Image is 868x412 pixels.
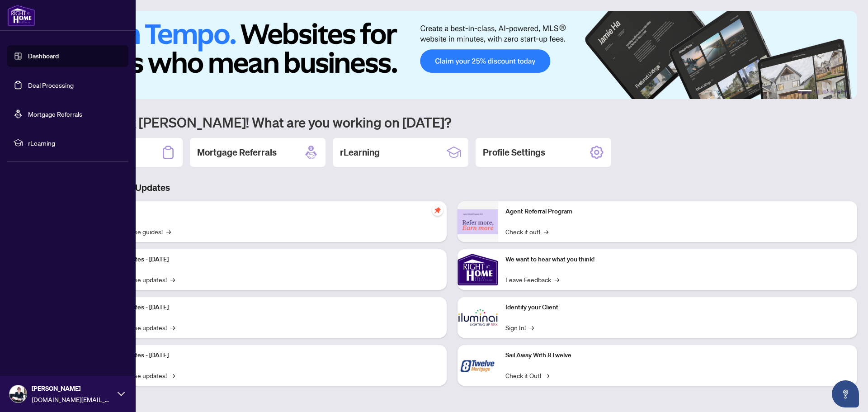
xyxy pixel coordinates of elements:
span: → [544,227,548,237]
img: Sail Away With 8Twelve [458,345,498,386]
span: [PERSON_NAME] [32,384,113,393]
p: We want to hear what you think! [505,255,850,265]
h3: Brokerage & Industry Updates [47,181,857,194]
h2: Profile Settings [483,146,545,159]
button: 2 [816,90,819,94]
img: We want to hear what you think! [458,249,498,290]
a: Mortgage Referrals [28,110,82,118]
button: 1 [797,90,812,94]
p: Platform Updates - [DATE] [95,255,439,265]
img: logo [7,5,35,26]
a: Leave Feedback→ [505,275,559,284]
p: Identify your Client [505,303,850,313]
button: 5 [837,90,841,94]
p: Platform Updates - [DATE] [95,303,439,313]
p: Agent Referral Program [505,207,850,217]
a: Check it out!→ [505,227,548,237]
img: Identify your Client [458,297,498,338]
p: Sail Away With 8Twelve [505,350,850,360]
p: Platform Updates - [DATE] [95,350,439,360]
span: → [555,275,559,284]
img: Slide 0 [47,11,857,99]
span: → [170,370,175,380]
h1: Welcome back [PERSON_NAME]! What are you working on [DATE]? [47,114,857,131]
span: [DOMAIN_NAME][EMAIL_ADDRESS][DOMAIN_NAME] [32,394,113,404]
span: → [529,322,534,332]
img: Agent Referral Program [458,209,498,234]
button: Open asap [832,380,859,407]
a: Check it Out!→ [505,370,549,380]
a: Sign In!→ [505,322,534,332]
a: Deal Processing [28,81,74,89]
a: Dashboard [28,52,59,60]
p: Self-Help [95,207,439,217]
button: 6 [844,90,848,94]
span: rLearning [28,138,122,148]
h2: Mortgage Referrals [197,146,277,159]
button: 4 [830,90,834,94]
span: → [166,227,171,237]
span: → [545,370,549,380]
span: → [170,275,175,284]
span: → [170,322,175,332]
span: pushpin [432,205,443,216]
h2: rLearning [340,146,380,159]
button: 3 [823,90,826,94]
img: Profile Icon [9,385,27,403]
